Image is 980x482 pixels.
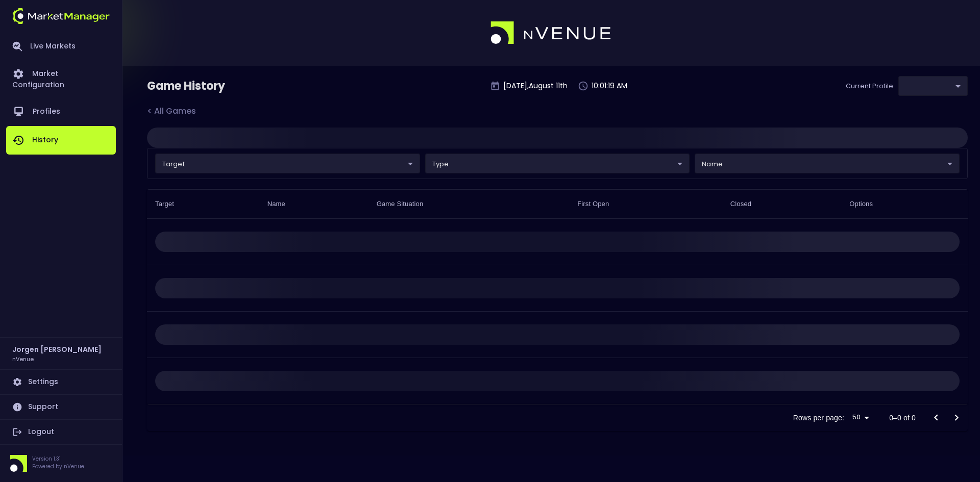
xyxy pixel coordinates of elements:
[32,455,84,463] p: Version 1.31
[6,97,116,126] a: Profiles
[6,126,116,155] a: History
[6,420,116,444] a: Logout
[155,154,420,173] div: target
[6,370,116,394] a: Settings
[592,81,627,91] p: 10:01:19 AM
[147,190,259,219] th: Target
[147,105,210,118] div: < All Games
[6,455,116,472] div: Version 1.31Powered by nVenue
[12,344,102,355] h2: Jorgen [PERSON_NAME]
[369,190,569,219] th: Game Situation
[12,8,110,24] img: logo
[898,76,968,96] div: target
[722,190,841,219] th: Closed
[147,78,272,94] div: Game History
[32,463,84,470] p: Powered by nVenue
[259,190,369,219] th: Name
[147,189,968,404] table: collapsible table
[569,190,722,219] th: First Open
[491,21,612,45] img: logo
[793,413,844,423] p: Rows per page:
[503,81,568,91] p: [DATE] , August 11 th
[6,395,116,419] a: Support
[6,33,116,60] a: Live Markets
[425,154,690,173] div: target
[841,190,968,219] th: Options
[889,413,916,423] p: 0–0 of 0
[848,410,873,425] div: 50
[695,154,960,173] div: target
[6,60,116,97] a: Market Configuration
[846,81,893,91] p: Current Profile
[12,355,34,363] h3: nVenue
